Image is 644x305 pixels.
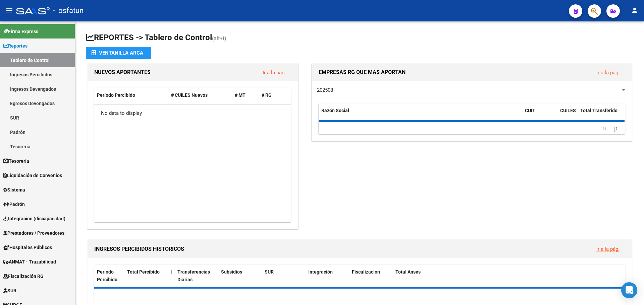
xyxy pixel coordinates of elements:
datatable-header-cell: # RG [259,88,286,102]
span: Prestadores / Proveedores [3,229,64,237]
span: 202508 [317,87,333,93]
span: Transferencias Diarias [177,269,210,282]
span: # MT [235,92,246,98]
button: Ir a la pág. [591,66,625,79]
span: Subsidios [221,269,242,275]
span: Sistema [3,186,25,194]
span: Padrón [3,201,25,208]
datatable-header-cell: SUR [262,265,306,287]
datatable-header-cell: Total Anses [393,265,620,287]
a: go to previous page [600,125,609,132]
span: Firma Express [3,28,38,35]
span: Liquidación de Convenios [3,172,62,179]
datatable-header-cell: | [168,265,175,287]
span: EMPRESAS RG QUE MAS APORTAN [319,69,406,75]
span: NUEVOS APORTANTES [94,69,151,75]
span: INGRESOS PERCIBIDOS HISTORICOS [94,246,184,252]
button: Ir a la pág. [257,66,291,79]
mat-icon: person [631,6,639,14]
span: Integración [308,269,333,275]
a: go to next page [611,125,621,132]
datatable-header-cell: Total Transferido [578,103,625,126]
span: ANMAT - Trazabilidad [3,258,56,265]
span: Total Percibido [127,269,160,275]
span: CUIT [525,108,535,113]
datatable-header-cell: # CUILES Nuevos [168,88,232,102]
span: (alt+t) [212,35,226,42]
datatable-header-cell: CUILES [557,103,578,126]
span: Tesorería [3,157,29,165]
span: Integración (discapacidad) [3,215,65,222]
datatable-header-cell: Subsidios [218,265,262,287]
datatable-header-cell: Período Percibido [94,88,168,102]
datatable-header-cell: CUIT [522,103,557,126]
span: # CUILES Nuevos [171,92,208,98]
a: Ir a la pág. [263,70,286,76]
datatable-header-cell: Transferencias Diarias [175,265,218,287]
span: Fiscalización RG [3,273,44,280]
span: | [171,269,172,275]
div: Open Intercom Messenger [621,282,637,298]
datatable-header-cell: Integración [306,265,349,287]
datatable-header-cell: Período Percibido [94,265,124,287]
button: Ir a la pág. [591,243,625,255]
span: Razón Social [321,108,349,113]
a: Ir a la pág. [596,246,620,252]
span: - osfatun [53,3,84,18]
span: SUR [265,269,274,275]
span: Hospitales Públicos [3,244,52,251]
a: Ir a la pág. [596,70,620,76]
datatable-header-cell: # MT [232,88,259,102]
datatable-header-cell: Total Percibido [124,265,168,287]
span: Período Percibido [97,92,135,98]
span: Total Transferido [580,108,618,113]
button: Ventanilla ARCA [86,47,151,59]
div: Ventanilla ARCA [91,47,146,59]
mat-icon: menu [5,6,13,14]
datatable-header-cell: Razón Social [319,103,522,126]
span: SUR [3,287,16,294]
span: Fiscalización [352,269,380,275]
div: No data to display [94,105,291,122]
span: Total Anses [395,269,421,275]
span: CUILES [560,108,576,113]
span: Período Percibido [97,269,117,282]
h1: REPORTES -> Tablero de Control [86,32,633,44]
datatable-header-cell: Fiscalización [349,265,393,287]
span: # RG [262,92,272,98]
span: Reportes [3,42,28,50]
